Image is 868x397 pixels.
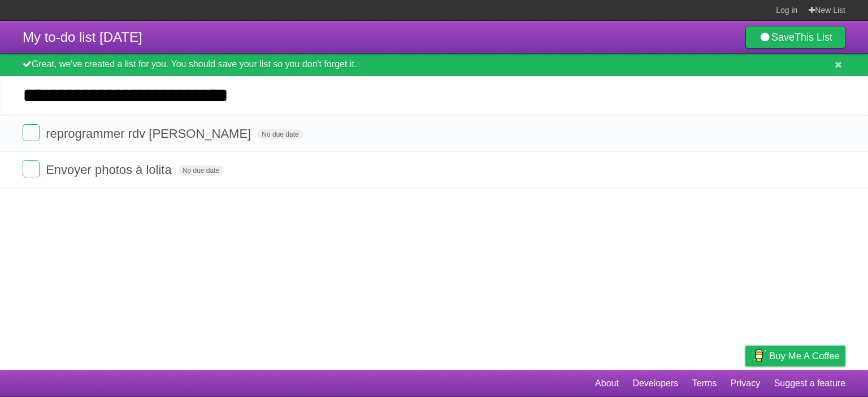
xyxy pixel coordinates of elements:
span: No due date [178,165,224,176]
span: reprogrammer rdv [PERSON_NAME] [46,126,254,141]
span: No due date [257,129,303,139]
img: Buy me a coffee [751,346,766,365]
b: This List [795,32,832,43]
a: Terms [692,373,717,394]
label: Done [23,160,40,177]
span: Buy me a coffee [769,346,840,366]
span: My to-do list [DATE] [23,29,142,45]
a: Suggest a feature [774,373,845,394]
a: Privacy [731,373,760,394]
a: Buy me a coffee [745,346,845,367]
span: Envoyer photos à lolita [46,163,175,177]
a: SaveThis List [745,26,845,49]
label: Done [23,124,40,141]
a: Developers [632,373,678,394]
a: About [595,373,619,394]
